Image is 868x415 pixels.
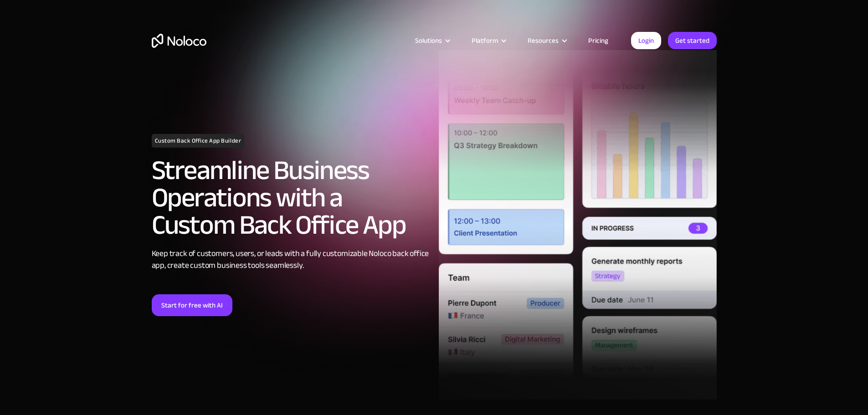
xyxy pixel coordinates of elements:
[577,35,620,46] a: Pricing
[472,35,498,46] div: Platform
[516,35,577,46] div: Resources
[415,35,442,46] div: Solutions
[631,32,661,49] a: Login
[404,35,460,46] div: Solutions
[152,157,430,239] h2: Streamline Business Operations with a Custom Back Office App
[152,34,206,48] a: home
[528,35,559,46] div: Resources
[668,32,717,49] a: Get started
[460,35,516,46] div: Platform
[152,294,232,316] a: Start for free with AI
[152,134,245,148] h1: Custom Back Office App Builder
[152,248,430,272] div: Keep track of customers, users, or leads with a fully customizable Noloco back office app, create...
